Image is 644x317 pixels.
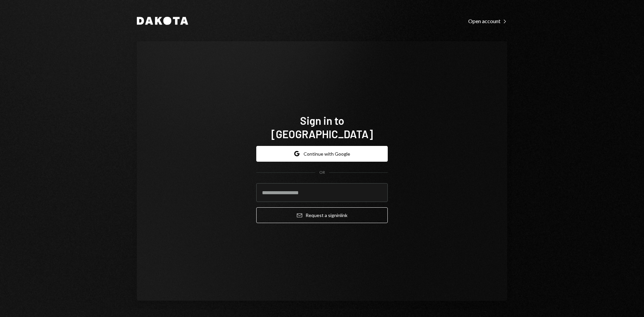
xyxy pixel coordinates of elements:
a: Open account [468,17,507,24]
h1: Sign in to [GEOGRAPHIC_DATA] [256,114,388,141]
div: OR [319,170,325,175]
button: Request a signinlink [256,207,388,223]
button: Continue with Google [256,146,388,162]
div: Open account [468,18,507,24]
